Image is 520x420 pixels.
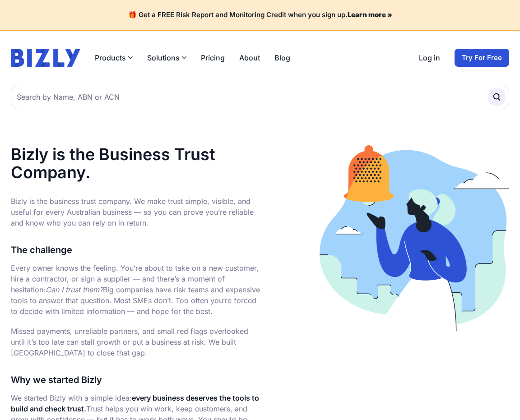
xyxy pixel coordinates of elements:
[11,145,260,181] h1: Bizly is the Business Trust Company.
[11,373,260,387] h3: Why we started Bizly
[11,263,260,317] p: Every owner knows the feeling. You’re about to take on a new customer, hire a contractor, or sign...
[239,52,260,63] a: About
[11,243,260,257] h3: The challenge
[147,52,186,63] button: Solutions
[201,52,225,63] a: Pricing
[11,326,260,358] p: Missed payments, unreliable partners, and small red flags overlooked until it’s too late can stal...
[46,285,103,294] em: Can I trust them?
[455,49,509,67] a: Try For Free
[348,10,392,19] a: Learn more »
[274,52,290,63] a: Blog
[11,85,509,109] input: Search by Name, ABN or ACN
[11,11,509,19] h4: 🎁 Get a FREE Risk Report and Monitoring Credit when you sign up.
[11,196,260,228] p: Bizly is the business trust company. We make trust simple, visible, and useful for every Australi...
[419,52,440,63] a: Log in
[95,52,133,63] button: Products
[11,393,259,413] strong: every business deserves the tools to build and check trust.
